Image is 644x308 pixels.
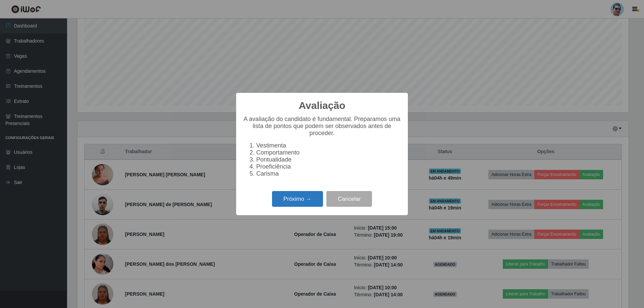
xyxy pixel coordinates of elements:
[256,170,401,177] li: Carisma
[256,163,401,170] li: Proeficiência
[272,191,323,207] button: Próximo →
[326,191,372,207] button: Cancelar
[256,156,401,163] li: Pontualidade
[299,100,345,112] h2: Avaliação
[256,142,401,149] li: Vestimenta
[243,116,401,137] p: A avaliação do candidato é fundamental. Preparamos uma lista de pontos que podem ser observados a...
[256,149,401,156] li: Comportamento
